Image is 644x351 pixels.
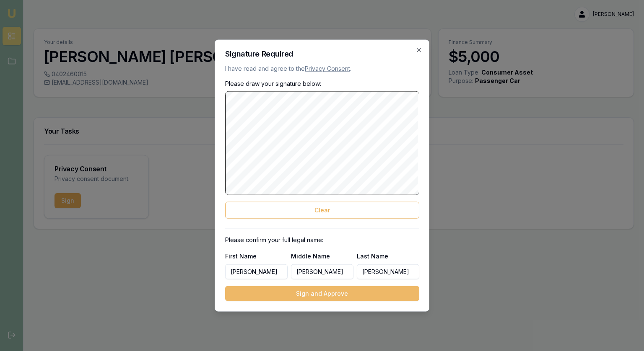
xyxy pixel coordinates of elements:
[225,286,419,301] button: Sign and Approve
[225,50,419,58] h2: Signature Required
[357,252,388,259] label: Last Name
[225,65,419,73] p: I have read and agree to the .
[225,80,419,88] p: Please draw your signature below:
[305,65,350,72] a: Privacy Consent
[291,252,330,259] label: Middle Name
[225,252,257,259] label: First Name
[225,235,419,244] p: Please confirm your full legal name:
[225,201,419,218] button: Clear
